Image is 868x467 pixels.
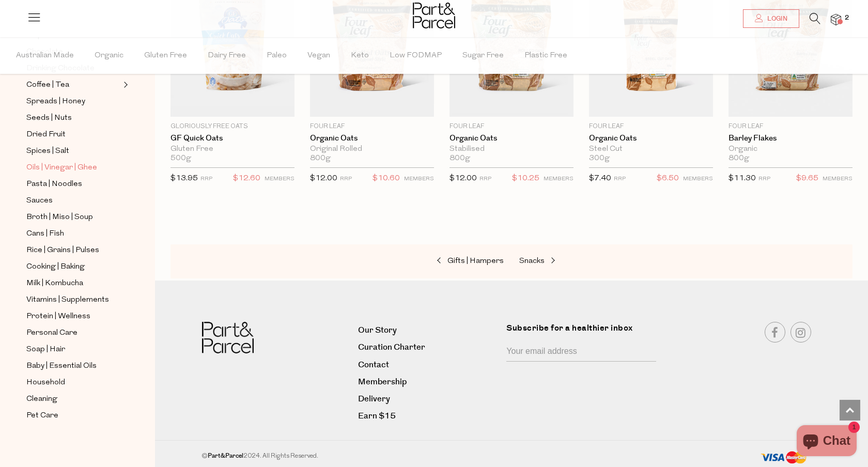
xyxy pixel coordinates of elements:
[544,176,574,182] small: MEMBERS
[26,211,120,224] a: Broth | Miso | Soup
[512,172,539,185] span: $10.25
[171,134,295,143] a: GF Quick Oats
[26,129,66,141] span: Dried Fruit
[26,161,120,174] a: Oils | Vinegar | Ghee
[26,277,120,290] a: Milk | Kombucha
[208,38,246,74] span: Dairy Free
[519,255,623,268] a: Snacks
[729,145,853,154] div: Organic
[310,145,434,154] div: Original Rolled
[26,195,53,207] span: Sauces
[171,122,295,131] p: Gloriously Free Oats
[823,176,853,182] small: MEMBERS
[26,178,120,191] a: Pasta | Noodles
[95,38,123,74] span: Organic
[450,154,470,163] span: 800g
[589,122,713,131] p: Four Leaf
[144,38,187,74] span: Gluten Free
[657,172,679,185] span: $6.50
[462,38,504,74] span: Sugar Free
[26,409,120,422] a: Pet Care
[683,176,713,182] small: MEMBERS
[450,122,574,131] p: Four Leaf
[265,176,295,182] small: MEMBERS
[479,176,491,182] small: RRP
[202,451,674,461] div: © 2024. All Rights Reserved.
[729,154,749,163] span: 800g
[26,227,120,240] a: Cans | Fish
[26,393,57,406] span: Cleaning
[26,310,120,323] a: Protein | Wellness
[26,244,120,257] a: Rice | Grains | Pulses
[831,14,841,25] a: 2
[26,79,120,91] a: Coffee | Tea
[26,145,120,158] a: Spices | Salt
[208,452,243,460] b: Part&Parcel
[26,344,65,356] span: Soap | Hair
[26,178,82,191] span: Pasta | Noodles
[358,375,499,389] a: Membership
[400,255,504,268] a: Gifts | Hampers
[26,294,109,306] span: Vitamins | Supplements
[450,134,574,143] a: Organic Oats
[26,95,120,108] a: Spreads | Honey
[26,194,120,207] a: Sauces
[26,277,83,290] span: Milk | Kombucha
[310,134,434,143] a: Organic Oats
[729,175,756,182] span: $11.30
[390,38,442,74] span: Low FODMAP
[413,3,455,28] img: Part&Parcel
[519,257,545,265] span: Snacks
[26,326,120,339] a: Personal Care
[171,145,295,154] div: Gluten Free
[26,261,85,273] span: Cooking | Baking
[358,409,499,423] a: Earn $15
[589,154,610,163] span: 300g
[26,260,120,273] a: Cooking | Baking
[761,451,807,464] img: payment-methods.png
[589,145,713,154] div: Steel Cut
[26,343,120,356] a: Soap | Hair
[26,376,120,389] a: Household
[404,176,434,182] small: MEMBERS
[26,327,78,339] span: Personal Care
[447,257,504,265] span: Gifts | Hampers
[340,176,352,182] small: RRP
[26,393,120,406] a: Cleaning
[310,175,337,182] span: $12.00
[758,176,770,182] small: RRP
[506,342,656,362] input: Your email address
[794,425,860,459] inbox-online-store-chat: Shopify online store chat
[450,175,477,182] span: $12.00
[26,377,65,389] span: Household
[358,358,499,372] a: Contact
[121,79,128,91] button: Expand/Collapse Coffee | Tea
[310,154,331,163] span: 800g
[267,38,287,74] span: Paleo
[729,122,853,131] p: Four Leaf
[614,176,626,182] small: RRP
[796,172,818,185] span: $9.65
[26,79,69,91] span: Coffee | Tea
[171,154,191,163] span: 500g
[524,38,567,74] span: Plastic Free
[351,38,369,74] span: Keto
[765,14,787,23] span: Login
[26,293,120,306] a: Vitamins | Supplements
[26,360,120,372] a: Baby | Essential Oils
[26,145,69,158] span: Spices | Salt
[26,244,99,257] span: Rice | Grains | Pulses
[358,340,499,354] a: Curation Charter
[202,322,254,353] img: Part&Parcel
[26,228,64,240] span: Cans | Fish
[358,392,499,406] a: Delivery
[26,360,97,372] span: Baby | Essential Oils
[842,13,851,23] span: 2
[729,134,853,143] a: Barley Flakes
[26,410,58,422] span: Pet Care
[373,172,400,185] span: $10.60
[26,112,120,124] a: Seeds | Nuts
[310,122,434,131] p: Four Leaf
[26,128,120,141] a: Dried Fruit
[358,323,499,337] a: Our Story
